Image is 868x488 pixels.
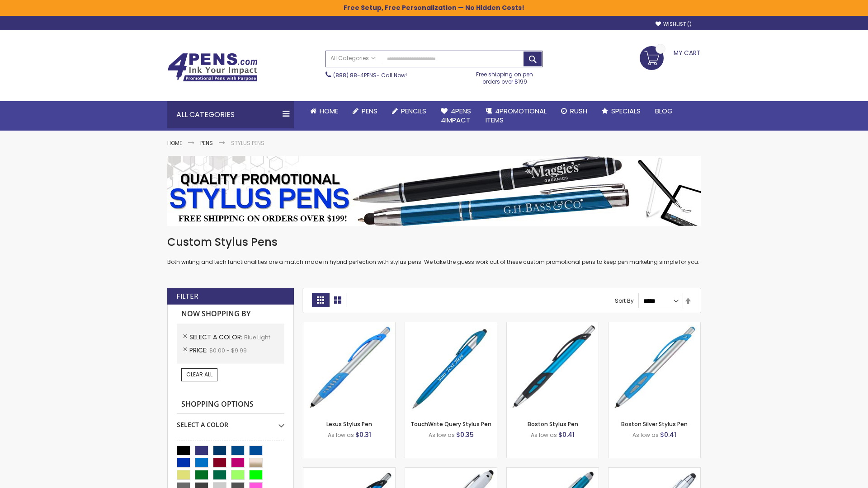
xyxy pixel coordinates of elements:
[405,322,497,414] img: TouchWrite Query Stylus Pen-Blue Light
[401,106,426,116] span: Pencils
[594,101,648,121] a: Specials
[507,322,599,329] a: Boston Stylus Pen-Blue - Light
[189,333,244,342] span: Select A Color
[362,106,377,116] span: Pens
[167,235,701,249] h1: Custom Stylus Pens
[303,101,345,121] a: Home
[345,101,385,121] a: Pens
[209,347,247,354] span: $0.00 - $9.99
[609,322,700,329] a: Boston Silver Stylus Pen-Blue - Light
[200,139,213,147] a: Pens
[326,51,380,66] a: All Categories
[456,430,474,439] span: $0.35
[615,297,634,305] label: Sort By
[328,431,354,439] span: As low as
[434,101,478,131] a: 4Pens4impact
[231,139,264,147] strong: Stylus Pens
[655,106,673,116] span: Blog
[303,467,395,475] a: Lexus Metallic Stylus Pen-Blue - Light
[648,101,680,121] a: Blog
[167,101,294,128] div: All Categories
[570,106,587,116] span: Rush
[181,368,217,381] a: Clear All
[326,420,372,428] a: Lexus Stylus Pen
[186,371,212,378] span: Clear All
[167,235,701,266] div: Both writing and tech functionalities are a match made in hybrid perfection with stylus pens. We ...
[467,67,543,85] div: Free shipping on pen orders over $199
[441,106,471,125] span: 4Pens 4impact
[167,53,258,82] img: 4Pens Custom Pens and Promotional Products
[486,106,547,125] span: 4PROMOTIONAL ITEMS
[177,414,284,429] div: Select A Color
[611,106,641,116] span: Specials
[632,431,659,439] span: As low as
[330,55,376,62] span: All Categories
[320,106,338,116] span: Home
[554,101,594,121] a: Rush
[429,431,455,439] span: As low as
[312,293,329,307] strong: Grid
[528,420,578,428] a: Boston Stylus Pen
[303,322,395,329] a: Lexus Stylus Pen-Blue - Light
[355,430,371,439] span: $0.31
[405,467,497,475] a: Kimberly Logo Stylus Pens-LT-Blue
[558,430,575,439] span: $0.41
[621,420,688,428] a: Boston Silver Stylus Pen
[177,305,284,324] strong: Now Shopping by
[333,71,407,79] span: - Call Now!
[609,322,700,414] img: Boston Silver Stylus Pen-Blue - Light
[656,21,692,28] a: Wishlist
[244,333,270,341] span: Blue Light
[405,322,497,329] a: TouchWrite Query Stylus Pen-Blue Light
[385,101,434,121] a: Pencils
[478,101,554,131] a: 4PROMOTIONALITEMS
[333,71,377,79] a: (888) 88-4PENS
[507,322,599,414] img: Boston Stylus Pen-Blue - Light
[609,467,700,475] a: Silver Cool Grip Stylus Pen-Blue - Light
[167,139,182,147] a: Home
[507,467,599,475] a: Lory Metallic Stylus Pen-Blue - Light
[303,322,395,414] img: Lexus Stylus Pen-Blue - Light
[531,431,557,439] span: As low as
[167,156,701,226] img: Stylus Pens
[176,291,198,301] strong: Filter
[410,420,491,428] a: TouchWrite Query Stylus Pen
[189,346,209,355] span: Price
[660,430,676,439] span: $0.41
[177,395,284,414] strong: Shopping Options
